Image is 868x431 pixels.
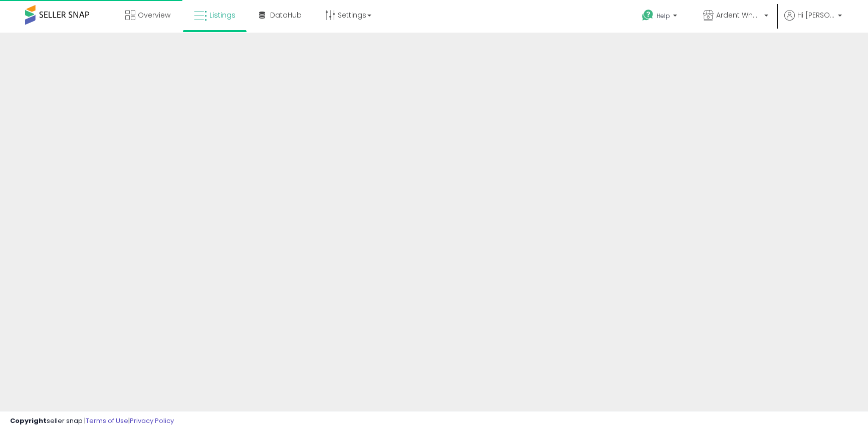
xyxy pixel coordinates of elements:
a: Hi [PERSON_NAME] [784,10,842,33]
i: Get Help [641,9,654,22]
a: Help [634,2,687,33]
span: DataHub [270,10,302,20]
a: Terms of Use [86,416,128,425]
a: Privacy Policy [130,416,174,425]
strong: Copyright [10,416,47,425]
span: Ardent Wholesale [716,10,761,20]
span: Overview [138,10,170,20]
span: Help [657,12,670,20]
span: Hi [PERSON_NAME] [797,10,835,20]
div: seller snap | | [10,416,174,426]
span: Listings [209,10,236,20]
